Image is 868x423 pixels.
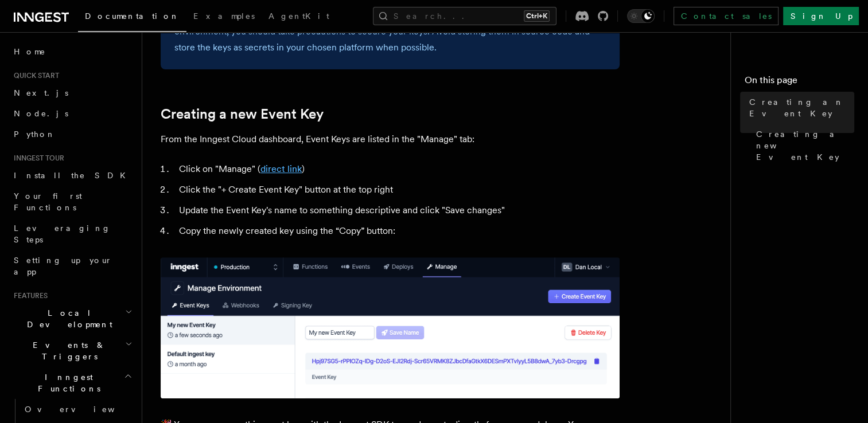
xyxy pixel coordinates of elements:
[749,96,854,119] span: Creating an Event Key
[260,163,302,174] a: direct link
[9,367,135,399] button: Inngest Functions
[176,182,620,198] li: Click the "+ Create Event Key" button at the top right
[176,161,620,177] li: Click on "Manage" ( )
[9,124,135,144] a: Python
[9,371,124,394] span: Inngest Functions
[176,223,620,239] li: Copy the newly created key using the “Copy” button:
[186,3,262,31] a: Examples
[9,186,135,218] a: Your first Functions
[783,7,859,25] a: Sign Up
[373,7,556,25] button: Search...Ctrl+K
[262,3,336,31] a: AgentKit
[524,10,550,22] kbd: Ctrl+K
[745,92,854,124] a: Creating an Event Key
[756,128,854,163] span: Creating a new Event Key
[9,218,135,250] a: Leveraging Steps
[14,88,68,97] span: Next.js
[9,303,135,335] button: Local Development
[674,7,779,25] a: Contact sales
[14,224,111,244] span: Leveraging Steps
[9,291,48,300] span: Features
[14,46,46,57] span: Home
[268,11,329,21] span: AgentKit
[9,339,125,362] span: Events & Triggers
[78,3,186,32] a: Documentation
[161,131,620,147] p: From the Inngest Cloud dashboard, Event Keys are listed in the "Manage" tab:
[9,165,135,186] a: Install the SDK
[176,202,620,218] li: Update the Event Key's name to something descriptive and click "Save changes"
[161,257,620,398] img: A newly created Event Key in the Inngest Cloud dashboard
[9,71,59,80] span: Quick start
[9,307,125,330] span: Local Development
[9,250,135,282] a: Setting up your app
[85,11,180,21] span: Documentation
[9,103,135,124] a: Node.js
[627,9,655,23] button: Toggle dark mode
[14,256,112,276] span: Setting up your app
[25,405,143,414] span: Overview
[745,73,854,92] h4: On this page
[14,191,82,212] span: Your first Functions
[14,130,56,139] span: Python
[752,124,854,167] a: Creating a new Event Key
[9,335,135,367] button: Events & Triggers
[9,41,135,62] a: Home
[14,171,133,180] span: Install the SDK
[14,109,68,118] span: Node.js
[9,154,64,163] span: Inngest tour
[193,11,255,21] span: Examples
[20,399,135,420] a: Overview
[161,106,324,122] a: Creating a new Event Key
[9,83,135,103] a: Next.js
